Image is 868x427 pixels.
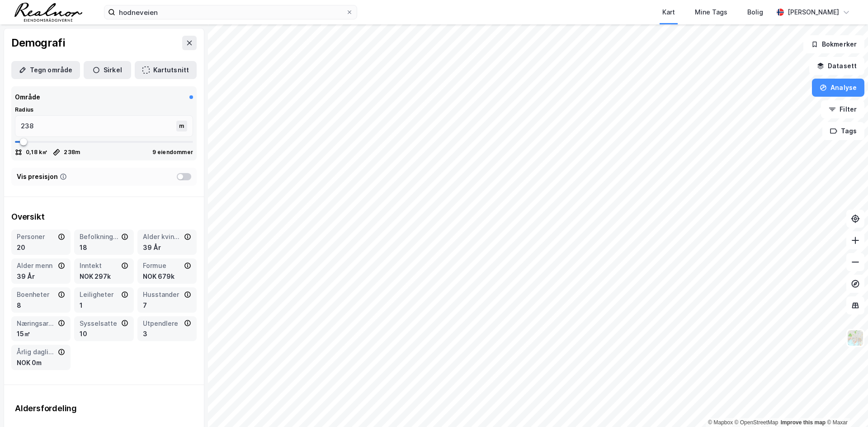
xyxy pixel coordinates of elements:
div: 7 [143,300,191,311]
div: 0,18 k㎡ [26,149,47,156]
div: Oversikt [11,211,197,222]
div: 20 [17,242,65,253]
button: Analyse [812,79,864,97]
img: realnor-logo.934646d98de889bb5806.png [14,3,82,22]
div: NOK 297k [80,271,128,282]
button: Datasett [809,57,864,75]
div: 3 [143,328,191,339]
div: Alder menn [17,260,56,271]
input: Søk på adresse, matrikkel, gårdeiere, leietakere eller personer [115,5,346,19]
input: m [15,116,178,136]
div: Bolig [747,7,763,18]
div: 39 År [17,271,65,282]
div: Inntekt [80,260,119,271]
div: Næringsareal [17,318,56,329]
div: 18 [80,242,128,253]
div: 10 [80,328,128,339]
div: Mine Tags [695,7,727,18]
div: [PERSON_NAME] [788,7,839,18]
div: Personer [17,231,56,242]
button: Sirkel [84,61,131,79]
div: Kontrollprogram for chat [823,384,868,427]
div: NOK 679k [143,271,191,282]
div: Radius [15,106,193,113]
div: Område [15,92,40,103]
iframe: Chat Widget [823,384,868,427]
div: 39 År [143,242,191,253]
div: m [176,121,187,131]
div: Befolkning dagtid [80,231,119,242]
div: Aldersfordeling [15,403,193,414]
div: 15㎡ [17,328,65,339]
div: Sysselsatte [80,318,119,329]
a: Improve this map [781,419,826,426]
div: Demografi [11,36,65,50]
div: Boenheter [17,289,56,300]
img: Z [847,329,864,347]
button: Bokmerker [803,35,864,53]
div: Leiligheter [80,289,119,300]
div: Årlig dagligvareforbruk [17,347,56,357]
div: 9 eiendommer [152,149,193,156]
a: Mapbox [708,419,733,426]
div: 238 m [64,149,80,156]
div: NOK 0m [17,357,65,368]
button: Tegn område [11,61,80,79]
button: Kartutsnitt [135,61,197,79]
div: Utpendlere [143,318,182,329]
div: Formue [143,260,182,271]
div: 8 [17,300,65,311]
a: OpenStreetMap [735,419,778,426]
div: Alder kvinner [143,231,182,242]
div: 1 [80,300,128,311]
div: Husstander [143,289,182,300]
button: Filter [821,100,864,118]
button: Tags [822,122,864,140]
div: Kart [662,7,675,18]
div: Vis presisjon [17,171,58,182]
